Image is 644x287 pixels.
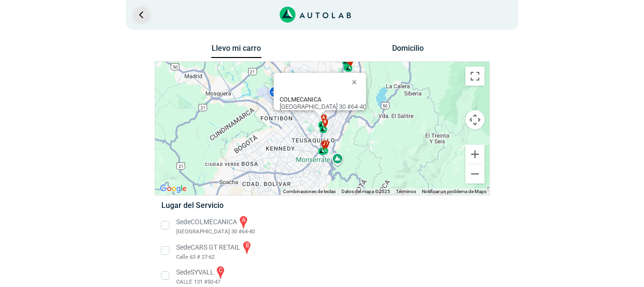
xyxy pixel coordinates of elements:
span: b [324,119,327,126]
button: Cerrar [345,70,368,93]
button: Combinaciones de teclas [283,188,336,195]
button: Controles de visualización del mapa [465,110,485,129]
button: Llevo mi carro [211,44,261,58]
span: a [322,115,325,121]
a: Notificar un problema de Maps [422,189,486,194]
span: h [349,57,352,64]
img: Google [158,183,189,195]
span: j [323,141,325,148]
h5: Lugar del Servicio [161,201,483,210]
button: Ampliar [465,145,485,164]
a: Términos (se abre en una nueva pestaña) [396,189,416,194]
div: [GEOGRAPHIC_DATA] 30 #64-40 [279,96,366,110]
span: d [325,140,328,147]
a: Link al sitio de autolab [280,10,351,19]
button: Reducir [465,164,485,184]
a: Abre esta zona en Google Maps (se abre en una nueva ventana) [158,183,189,195]
span: Datos del mapa ©2025 [341,189,390,194]
button: Domicilio [383,44,433,57]
a: Ir al paso anterior [134,7,149,23]
b: COLMECANICA [279,96,321,103]
button: Cambiar a la vista en pantalla completa [465,67,485,86]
